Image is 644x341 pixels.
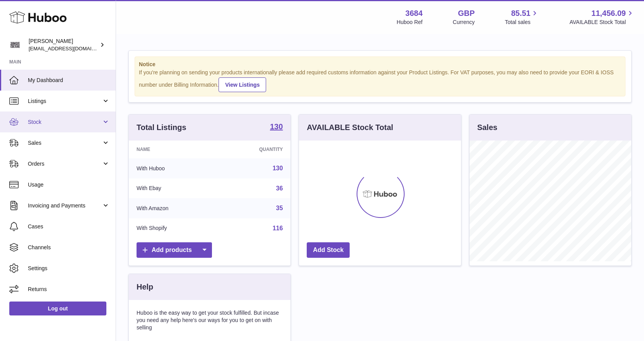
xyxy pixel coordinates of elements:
span: Listings [28,98,102,105]
strong: 130 [270,123,283,130]
a: 85.51 Total sales [505,8,539,26]
span: Invoicing and Payments [28,202,102,209]
span: Settings [28,265,110,272]
span: 11,456.09 [591,8,626,19]
a: 116 [273,225,283,231]
h3: Total Listings [137,122,186,133]
span: Usage [28,181,110,188]
span: Sales [28,139,102,147]
th: Name [129,141,217,158]
span: [EMAIL_ADDRESS][DOMAIN_NAME] [29,45,114,51]
td: With Huboo [129,158,217,178]
span: 85.51 [511,8,530,19]
span: Orders [28,160,102,168]
a: 35 [276,205,283,211]
a: 130 [270,123,283,132]
strong: GBP [458,8,475,19]
strong: 3684 [405,8,423,19]
span: Returns [28,286,110,293]
td: With Ebay [129,178,217,199]
img: theinternationalventure@gmail.com [9,39,21,51]
span: AVAILABLE Stock Total [569,19,635,26]
a: Log out [9,302,106,315]
div: [PERSON_NAME] [29,38,98,52]
div: Huboo Ref [397,19,423,26]
a: 36 [276,185,283,192]
a: Add products [137,242,212,258]
a: View Listings [219,77,266,92]
span: Stock [28,118,102,126]
span: My Dashboard [28,77,110,84]
th: Quantity [217,141,290,158]
h3: AVAILABLE Stock Total [307,122,393,133]
h3: Sales [477,122,497,133]
div: Currency [453,19,475,26]
span: Cases [28,223,110,230]
strong: Notice [139,61,621,68]
h3: Help [137,282,153,292]
div: If you're planning on sending your products internationally please add required customs informati... [139,69,621,92]
p: Huboo is the easy way to get your stock fulfilled. But incase you need any help here's our ways f... [137,309,283,331]
td: With Amazon [129,198,217,218]
td: With Shopify [129,218,217,238]
a: Add Stock [307,242,350,258]
span: Channels [28,244,110,251]
a: 130 [273,165,283,171]
span: Total sales [505,19,539,26]
a: 11,456.09 AVAILABLE Stock Total [569,8,635,26]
